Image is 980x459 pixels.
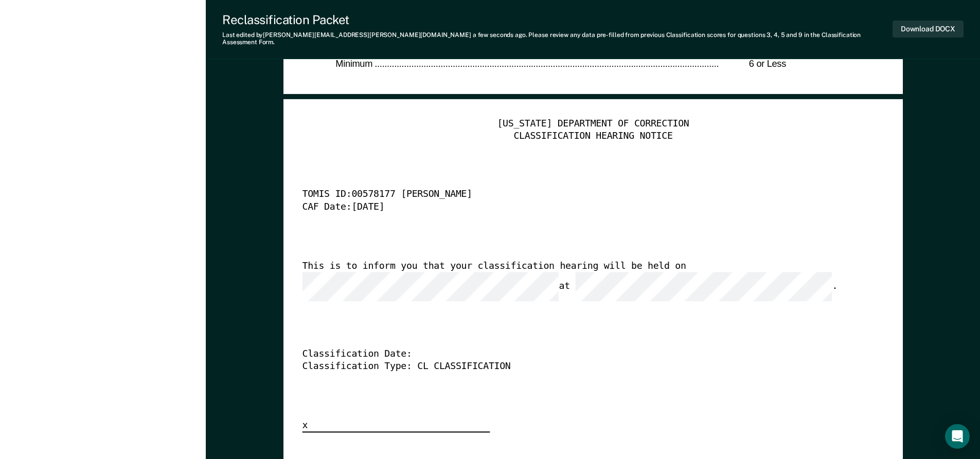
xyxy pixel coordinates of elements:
div: Open Intercom Messenger [945,424,970,449]
div: CAF Date: [DATE] [302,201,854,214]
button: Download DOCX [893,21,964,38]
div: 6 or Less [719,59,786,71]
div: Classification Type: CL CLASSIFICATION [302,360,854,373]
div: Reclassification Packet [222,12,893,27]
span: a few seconds ago [473,31,526,39]
div: Classification Date: [302,348,854,361]
div: [US_STATE] DEPARTMENT OF CORRECTION [302,118,884,131]
span: Minimum [335,59,374,69]
div: x [302,419,490,433]
div: Last edited by [PERSON_NAME][EMAIL_ADDRESS][PERSON_NAME][DOMAIN_NAME] . Please review any data pr... [222,31,893,46]
div: CLASSIFICATION HEARING NOTICE [302,130,884,142]
div: This is to inform you that your classification hearing will be held on at . [302,261,854,302]
div: TOMIS ID: 00578177 [PERSON_NAME] [302,189,854,201]
div: MEDIUM [803,48,852,61]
